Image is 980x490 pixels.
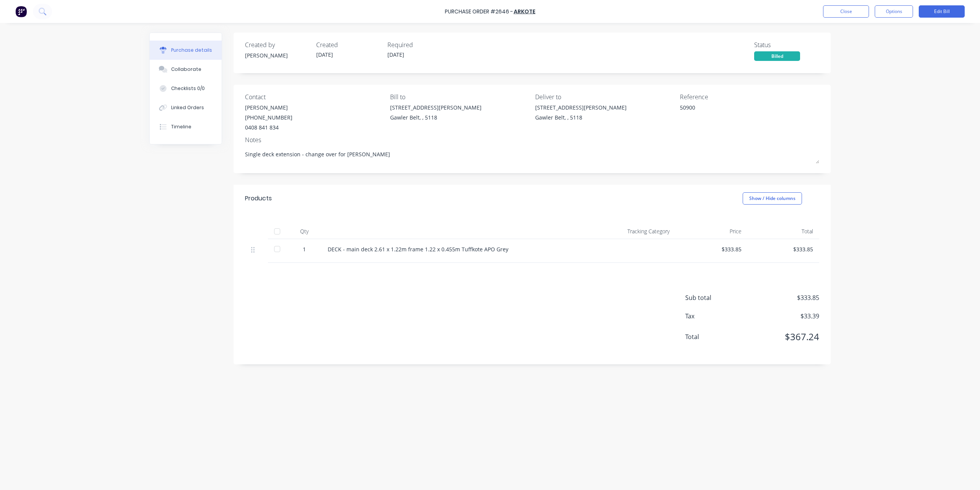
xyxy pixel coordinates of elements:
[245,113,292,121] div: [PHONE_NUMBER]
[743,311,819,321] span: $33.39
[171,47,212,54] div: Purchase details
[150,60,222,79] button: Collaborate
[245,123,292,131] div: 0408 841 834
[287,224,322,239] div: Qty
[387,40,452,49] div: Required
[171,104,204,111] div: Linked Orders
[685,293,743,302] span: Sub total
[682,245,742,253] div: $333.85
[676,224,748,239] div: Price
[754,245,813,253] div: $333.85
[245,92,384,102] div: Contact
[245,40,310,49] div: Created by
[15,6,27,17] img: Factory
[171,85,205,92] div: Checklists 0/0
[390,92,529,102] div: Bill to
[875,5,913,18] button: Options
[390,103,482,111] div: [STREET_ADDRESS][PERSON_NAME]
[748,224,820,239] div: Total
[685,332,743,341] span: Total
[245,135,819,144] div: Notes
[245,103,292,111] div: [PERSON_NAME]
[685,311,743,321] span: Tax
[328,245,583,253] div: DECK - main deck 2.61 x 1.22m frame 1.22 x 0.455m Tuffkote APO Grey
[150,117,222,136] button: Timeline
[150,41,222,60] button: Purchase details
[535,92,675,102] div: Deliver to
[514,8,536,15] a: Arkote
[743,330,819,344] span: $367.24
[535,103,627,111] div: [STREET_ADDRESS][PERSON_NAME]
[754,51,800,61] div: Billed
[754,40,819,49] div: Status
[743,192,802,205] button: Show / Hide columns
[590,224,676,239] div: Tracking Category
[245,194,272,203] div: Products
[171,123,191,130] div: Timeline
[171,66,201,73] div: Collaborate
[919,5,965,18] button: Edit Bill
[823,5,869,18] button: Close
[680,92,819,102] div: Reference
[316,40,381,49] div: Created
[150,98,222,117] button: Linked Orders
[743,293,819,302] span: $333.85
[680,103,776,121] textarea: 50900
[535,113,627,121] div: Gawler Belt, , 5118
[390,113,482,121] div: Gawler Belt, , 5118
[150,79,222,98] button: Checklists 0/0
[445,8,513,16] div: Purchase Order #2646 -
[245,146,819,164] textarea: Single deck extension - change over for [PERSON_NAME]
[293,245,315,253] div: 1
[245,51,310,59] div: [PERSON_NAME]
